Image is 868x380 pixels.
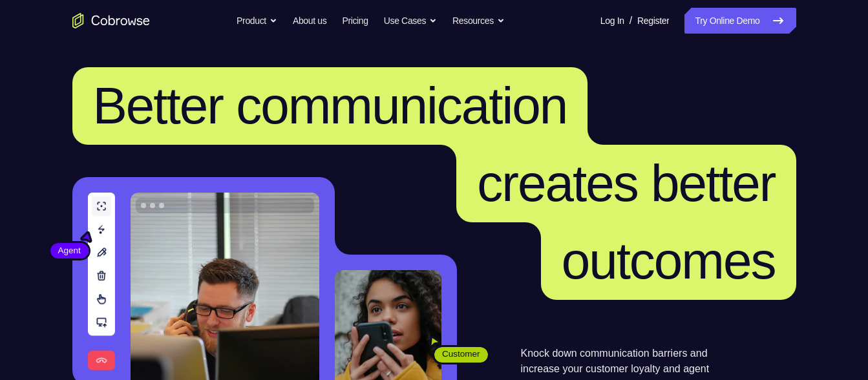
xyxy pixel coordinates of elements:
[600,8,624,34] a: Log In
[237,8,277,34] button: Product
[72,13,150,28] a: Go to the home page
[684,8,796,34] a: Try Online Demo
[384,8,437,34] button: Use Cases
[293,8,326,34] a: About us
[452,8,505,34] button: Resources
[562,232,776,290] span: outcomes
[630,13,632,28] span: /
[477,154,775,212] span: creates better
[93,77,567,134] span: Better communication
[342,8,368,34] a: Pricing
[637,8,669,34] a: Register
